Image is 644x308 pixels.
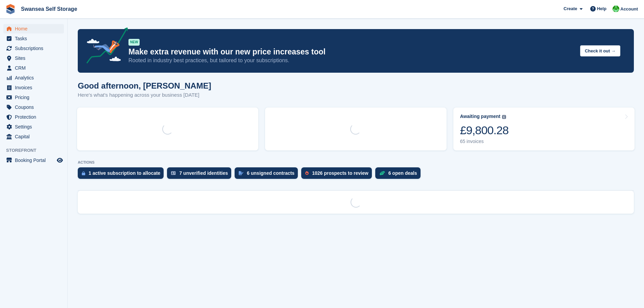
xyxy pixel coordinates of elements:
[3,112,64,122] a: menu
[78,167,167,182] a: 1 active subscription to allocate
[15,53,55,63] span: Sites
[3,132,64,141] a: menu
[312,170,368,176] div: 1026 prospects to review
[56,156,64,164] a: Preview store
[502,115,506,119] img: icon-info-grey-7440780725fd019a000dd9b08b2336e03edf1995a4989e88bcd33f0948082b44.svg
[597,5,606,12] span: Help
[3,53,64,63] a: menu
[247,170,294,176] div: 6 unsigned contracts
[78,160,634,165] p: ACTIONS
[15,93,55,102] span: Pricing
[388,170,417,176] div: 6 open deals
[460,139,509,144] div: 65 invoices
[82,171,85,175] img: active_subscription_to_allocate_icon-d502201f5373d7db506a760aba3b589e785aa758c864c3986d89f69b8ff3...
[15,24,55,33] span: Home
[15,63,55,73] span: CRM
[128,57,575,64] p: Rooted in industry best practices, but tailored to your subscriptions.
[613,5,619,12] img: Andrew Robbins
[15,102,55,112] span: Coupons
[15,132,55,141] span: Capital
[460,123,509,137] div: £9,800.28
[580,45,620,56] button: Check it out →
[305,171,309,175] img: prospect-51fa495bee0391a8d652442698ab0144808aea92771e9ea1ae160a38d050c398.svg
[78,91,211,99] p: Here's what's happening across your business [DATE]
[78,81,211,90] h1: Good afternoon, [PERSON_NAME]
[3,44,64,53] a: menu
[235,167,301,182] a: 6 unsigned contracts
[3,34,64,43] a: menu
[15,112,55,122] span: Protection
[128,47,575,57] p: Make extra revenue with our new price increases tool
[15,122,55,132] span: Settings
[15,34,55,43] span: Tasks
[564,5,577,12] span: Create
[128,39,140,46] div: NEW
[18,3,80,15] a: Swansea Self Storage
[171,171,176,175] img: verify_identity-adf6edd0f0f0b5bbfe63781bf79b02c33cf7c696d77639b501bdc392416b5a36.svg
[620,6,638,13] span: Account
[89,170,160,176] div: 1 active subscription to allocate
[81,27,128,66] img: price-adjustments-announcement-icon-8257ccfd72463d97f412b2fc003d46551f7dbcb40ab6d574587a9cd5c0d94...
[15,44,55,53] span: Subscriptions
[453,108,635,150] a: Awaiting payment £9,800.28 65 invoices
[3,122,64,132] a: menu
[3,24,64,33] a: menu
[460,114,501,119] div: Awaiting payment
[15,73,55,82] span: Analytics
[379,171,385,175] img: deal-1b604bf984904fb50ccaf53a9ad4b4a5d6e5aea283cecdc64d6e3604feb123c2.svg
[3,63,64,73] a: menu
[3,73,64,82] a: menu
[15,156,55,165] span: Booking Portal
[3,83,64,92] a: menu
[167,167,235,182] a: 7 unverified identities
[375,167,424,182] a: 6 open deals
[3,156,64,165] a: menu
[179,170,228,176] div: 7 unverified identities
[3,93,64,102] a: menu
[301,167,375,182] a: 1026 prospects to review
[6,147,67,154] span: Storefront
[239,171,243,175] img: contract_signature_icon-13c848040528278c33f63329250d36e43548de30e8caae1d1a13099fd9432cc5.svg
[15,83,55,92] span: Invoices
[5,4,16,14] img: stora-icon-8386f47178a22dfd0bd8f6a31ec36ba5ce8667c1dd55bd0f319d3a0aa187defe.svg
[3,102,64,112] a: menu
